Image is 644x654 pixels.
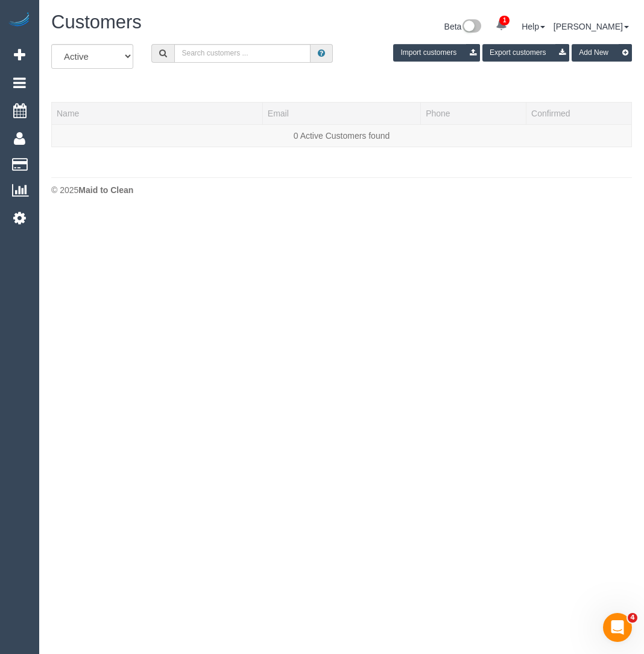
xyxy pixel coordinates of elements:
button: Add New [572,44,632,62]
button: Import customers [393,44,480,62]
th: Confirmed [526,102,632,124]
th: Email [262,102,420,124]
a: [PERSON_NAME] [554,22,629,31]
div: © 2025 [51,184,632,196]
a: Help [522,22,545,31]
strong: Maid to Clean [78,185,133,195]
button: Export customers [482,44,569,62]
iframe: Intercom live chat [603,613,632,642]
img: New interface [461,19,481,35]
th: Name [52,102,263,124]
img: Automaid Logo [7,12,31,29]
input: Search customers ... [174,44,311,63]
td: 0 Active Customers found [52,124,632,147]
span: 4 [628,613,637,623]
span: 1 [499,16,510,25]
th: Phone [421,102,526,124]
span: Customers [51,11,142,33]
a: 1 [490,12,513,39]
a: Beta [444,22,482,31]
